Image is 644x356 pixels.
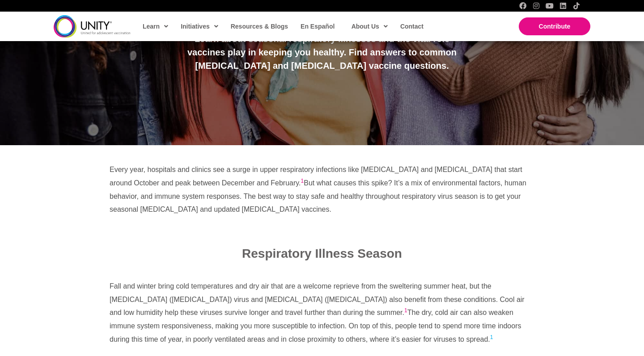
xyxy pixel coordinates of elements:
[533,2,540,9] a: Instagram
[226,16,292,37] a: Resources & Blogs
[490,334,493,340] a: 1
[404,307,407,314] a: 1
[180,32,464,72] p: Learn about seasonal respiratory illnesses and the vital role vaccines play in keeping you health...
[54,15,131,37] img: unity-logo-dark
[396,16,427,37] a: Contact
[400,23,424,30] span: Contact
[559,2,567,9] a: LinkedIn
[347,16,391,37] a: About Us
[296,16,338,37] a: En Español
[231,23,288,30] span: Resources & Blogs
[539,23,571,30] span: Contribute
[301,178,304,184] a: 1
[301,23,335,30] span: En Español
[573,2,580,9] a: TikTok
[519,17,590,35] a: Contribute
[519,2,526,9] a: Facebook
[110,163,534,216] p: Every year, hospitals and clinics see a surge in upper respiratory infections like [MEDICAL_DATA]...
[242,247,402,260] span: Respiratory Illness Season
[110,280,534,346] p: Fall and winter bring cold temperatures and dry air that are a welcome reprieve from the swelteri...
[546,2,553,9] a: YouTube
[352,20,388,33] span: About Us
[181,20,218,33] span: Initiatives
[143,20,168,33] span: Learn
